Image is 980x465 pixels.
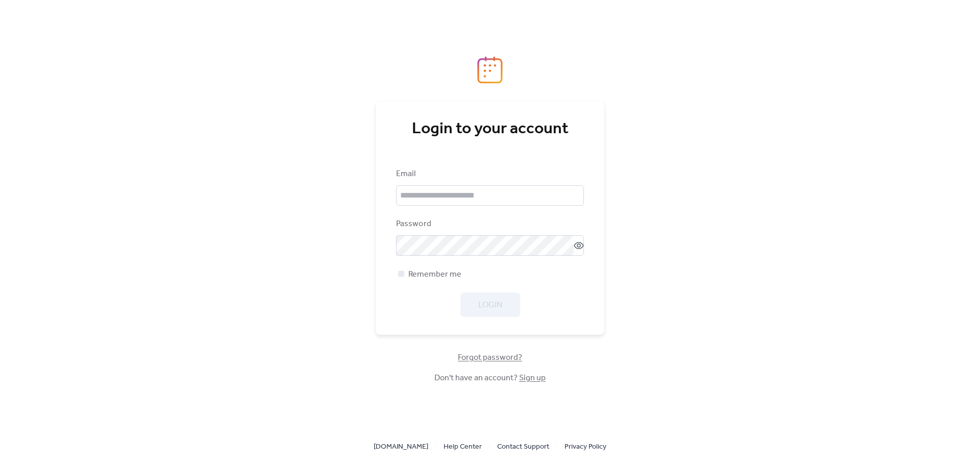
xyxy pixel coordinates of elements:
span: Help Center [444,441,482,453]
a: [DOMAIN_NAME] [374,440,428,453]
img: logo [477,56,503,84]
span: Privacy Policy [565,441,606,453]
span: Contact Support [497,441,549,453]
span: Don't have an account? [434,372,546,384]
a: Help Center [444,440,482,453]
span: Remember me [408,268,461,281]
a: Privacy Policy [565,440,606,453]
div: Email [396,168,582,180]
a: Sign up [519,370,546,386]
div: Password [396,218,582,230]
span: Forgot password? [458,352,522,364]
a: Forgot password? [458,355,522,360]
div: Login to your account [396,119,584,139]
span: [DOMAIN_NAME] [374,441,428,453]
a: Contact Support [497,440,549,453]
